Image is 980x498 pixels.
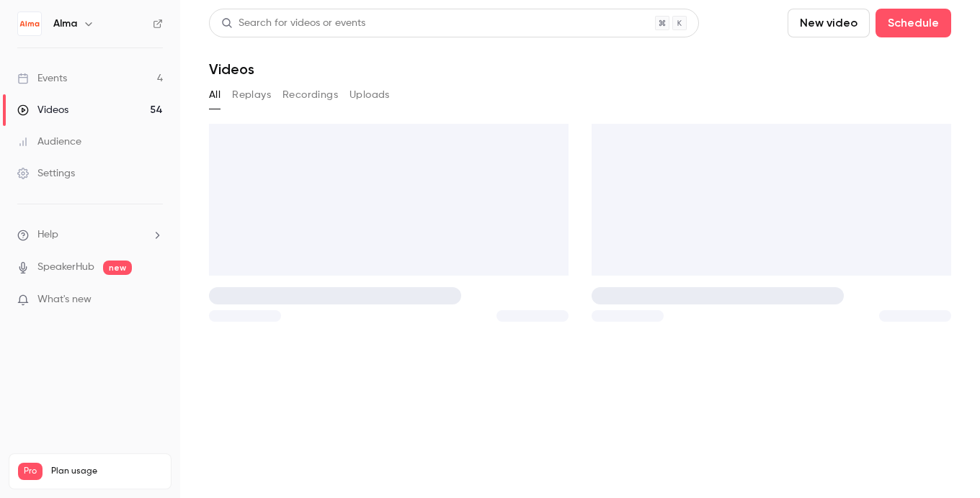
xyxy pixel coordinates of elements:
[17,135,81,149] div: Audience
[17,227,163,243] li: help-dropdown-opener
[37,260,94,275] a: SpeakerHub
[209,60,254,78] h1: Videos
[349,83,390,107] button: Uploads
[18,463,43,480] span: Pro
[232,83,271,107] button: Replays
[209,83,220,107] button: All
[17,166,75,181] div: Settings
[51,466,162,477] span: Plan usage
[18,12,41,35] img: Alma
[53,17,77,31] h6: Alma
[876,9,951,37] button: Schedule
[209,9,951,489] section: Videos
[37,292,92,307] span: What's new
[788,9,870,37] button: New video
[282,83,338,107] button: Recordings
[146,294,163,307] iframe: Noticeable Trigger
[17,103,68,117] div: Videos
[221,16,365,31] div: Search for videos or events
[103,261,132,275] span: new
[17,71,67,86] div: Events
[37,227,58,243] span: Help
